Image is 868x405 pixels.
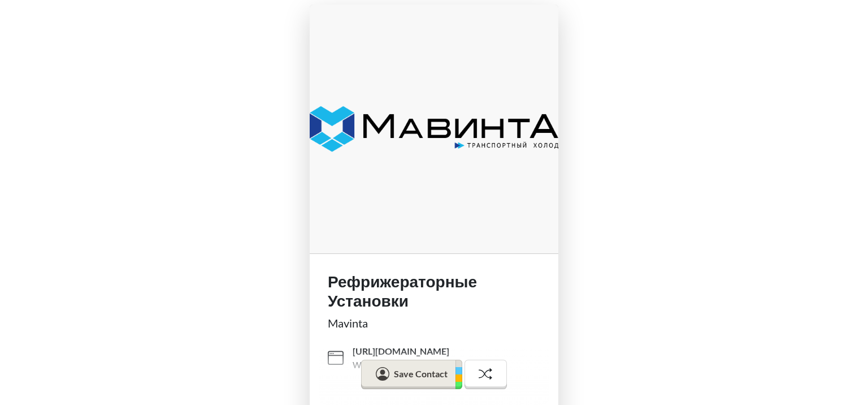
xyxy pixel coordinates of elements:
[328,341,549,376] a: [URL][DOMAIN_NAME]Website
[310,5,558,253] img: profile picture
[394,368,448,379] span: Save Contact
[328,272,540,310] h1: Рефрижераторные Установки
[361,360,462,389] button: Save Contact
[328,314,540,331] div: Mavinta
[353,345,449,357] span: [URL][DOMAIN_NAME]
